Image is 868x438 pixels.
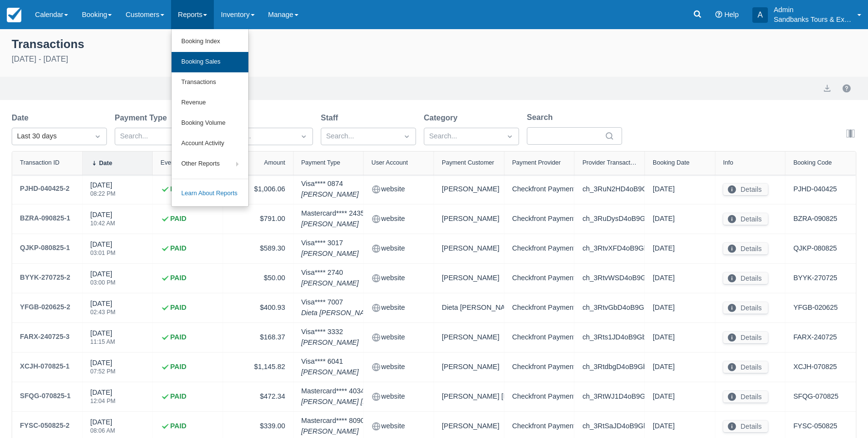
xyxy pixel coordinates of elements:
[512,242,567,255] div: Checkfront Payments
[442,301,496,315] div: Dieta [PERSON_NAME] [PERSON_NAME]
[582,271,637,285] div: ch_3RtvWSD4oB9Gbrmp19NSKZaA
[231,331,285,344] div: $168.37
[512,301,567,315] div: Checkfront Payments
[172,52,248,72] a: Booking Sales
[231,360,285,374] div: $1,145.82
[90,339,115,345] div: 11:15 AM
[12,112,33,124] label: Date
[20,331,69,344] a: FARX-240725-3
[12,53,856,65] div: [DATE] - [DATE]
[512,390,567,404] div: Checkfront Payments
[231,212,285,226] div: $791.00
[723,272,768,284] button: Details
[172,32,248,52] a: Booking Index
[90,220,115,226] div: 10:42 AM
[172,93,248,113] a: Revenue
[160,159,176,166] div: Event
[20,242,70,253] div: QJKP-080825-1
[12,35,856,51] div: Transactions
[172,134,248,154] a: Account Activity
[20,390,70,402] div: SFQG-070825-1
[93,132,103,141] span: Dropdown icon
[231,271,285,285] div: $50.00
[20,242,70,255] a: QJKP-080825-1
[90,250,116,256] div: 03:01 PM
[442,360,496,374] div: [PERSON_NAME]
[371,159,408,166] div: User Account
[20,159,59,166] div: Transaction ID
[653,242,707,255] div: [DATE]
[653,420,707,433] div: [DATE]
[264,159,285,166] div: Amount
[90,358,116,380] div: [DATE]
[20,271,70,285] a: BYYK-270725-2
[653,301,707,315] div: [DATE]
[371,360,426,374] div: website
[723,184,768,195] button: Details
[301,189,359,200] em: [PERSON_NAME]
[442,242,496,255] div: [PERSON_NAME]
[321,112,342,124] label: Staff
[442,390,496,404] div: [PERSON_NAME] [PERSON_NAME]
[371,331,426,344] div: website
[821,83,833,94] button: export
[90,180,116,202] div: [DATE]
[582,159,637,166] div: Provider Transaction
[20,420,69,433] a: FYSC-050825-2
[90,239,116,262] div: [DATE]
[723,159,733,166] div: Info
[301,386,418,407] div: Mastercard **** 4034
[582,331,637,344] div: ch_3Rts1JD4oB9Gbrmp12LmOrkQ
[371,390,426,404] div: website
[793,391,838,402] a: SFQG-070825
[527,112,556,123] label: Search
[231,420,285,433] div: $339.00
[723,391,768,403] button: Details
[793,362,837,372] a: XCJH-070825
[424,112,461,124] label: Category
[20,390,70,404] a: SFQG-070825-1
[172,184,248,204] a: Learn About Reports
[20,183,69,196] a: PJHD-040425-2
[653,159,690,166] div: Booking Date
[653,390,707,404] div: [DATE]
[170,184,186,195] strong: PAID
[170,391,186,402] strong: PAID
[512,331,567,344] div: Checkfront Payments
[301,426,365,437] em: [PERSON_NAME]
[512,212,567,226] div: Checkfront Payments
[442,159,494,166] div: Payment Customer
[90,299,116,321] div: [DATE]
[171,29,249,207] ul: Reports
[715,11,722,18] i: Help
[301,278,359,289] em: [PERSON_NAME]
[301,308,436,319] em: Dieta [PERSON_NAME] [PERSON_NAME]
[172,113,248,134] a: Booking Volume
[299,132,309,141] span: Dropdown icon
[793,303,837,313] a: YFGB-020625
[512,271,567,285] div: Checkfront Payments
[793,243,837,254] a: QJKP-080825
[371,271,426,285] div: website
[402,132,412,141] span: Dropdown icon
[582,301,637,315] div: ch_3RtvGbD4oB9Gbrmp2RjJomJe
[582,183,637,196] div: ch_3RuN2HD4oB9Gbrmp2qJ2GocA
[90,191,116,197] div: 08:22 PM
[20,183,69,194] div: PJHD-040425-2
[20,212,70,224] div: BZRA-090825-1
[512,159,561,166] div: Payment Provider
[653,331,707,344] div: [DATE]
[231,242,285,255] div: $589.30
[20,331,69,342] div: FARX-240725-3
[301,367,359,378] em: [PERSON_NAME]
[20,360,69,374] a: XCJH-070825-1
[20,212,70,226] a: BZRA-090825-1
[172,72,248,93] a: Transactions
[20,271,70,283] div: BYYK-270725-2
[752,7,768,23] div: A
[90,398,116,404] div: 12:04 PM
[793,184,837,195] a: PJHD-040425
[301,337,359,348] em: [PERSON_NAME]
[371,212,426,226] div: website
[301,219,365,230] em: [PERSON_NAME]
